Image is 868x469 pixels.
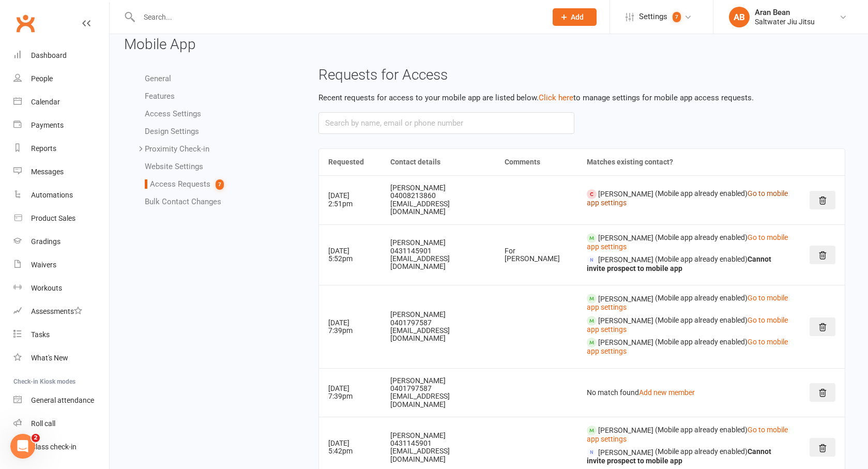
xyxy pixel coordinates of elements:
[31,237,60,246] div: Gradings
[381,149,495,175] th: Contact details
[31,74,53,83] div: People
[318,112,574,134] input: Search by name, email or phone number
[145,162,203,171] a: Website Settings
[31,396,94,404] div: General attendance
[319,149,380,175] th: Requested
[13,67,109,90] a: People
[31,98,60,106] div: Calendar
[495,149,577,175] th: Comments
[673,12,681,22] span: 7
[13,184,109,207] a: Automations
[381,224,495,285] td: [PERSON_NAME]
[390,385,486,392] div: 0401797587
[145,197,221,206] a: Bulk Contact Changes
[390,392,486,409] div: [EMAIL_ADDRESS][DOMAIN_NAME]
[31,307,82,315] div: Assessments
[13,44,109,67] a: Dashboard
[381,368,495,417] td: [PERSON_NAME]
[31,144,56,153] div: Reports
[145,109,201,118] a: Access Settings
[587,294,788,312] a: Go to mobile app settings
[639,388,695,397] a: Add new member
[655,316,748,324] span: (Mobile app already enabled)
[655,338,748,346] span: (Mobile app already enabled)
[598,338,653,346] span: [PERSON_NAME]
[13,412,109,435] a: Roll call
[598,294,653,302] span: [PERSON_NAME]
[598,448,653,456] span: [PERSON_NAME]
[319,175,380,224] td: [DATE] 2:51pm
[31,284,62,292] div: Workouts
[598,233,653,241] span: [PERSON_NAME]
[13,137,109,160] a: Reports
[390,255,486,271] div: [EMAIL_ADDRESS][DOMAIN_NAME]
[13,253,109,277] a: Waivers
[655,294,748,302] span: (Mobile app already enabled)
[124,37,854,53] h3: Mobile App
[319,285,380,368] td: [DATE] 7:39pm
[13,207,109,230] a: Product Sales
[495,224,577,285] td: For [PERSON_NAME]
[381,175,495,224] td: [PERSON_NAME]
[216,179,224,190] span: 7
[136,10,539,24] input: Search...
[598,255,653,264] span: [PERSON_NAME]
[598,189,653,198] span: [PERSON_NAME]
[32,434,40,442] span: 2
[571,13,584,21] span: Add
[31,51,67,59] div: Dashboard
[318,67,845,83] h3: Requests for Access
[31,354,68,362] div: What's New
[655,233,748,241] span: (Mobile app already enabled)
[587,255,771,273] strong: Cannot invite prospect to mobile app
[13,230,109,253] a: Gradings
[729,7,750,27] div: AB
[587,338,788,355] a: Go to mobile app settings
[31,214,75,222] div: Product Sales
[12,10,38,36] a: Clubworx
[390,447,486,463] div: [EMAIL_ADDRESS][DOMAIN_NAME]
[31,419,55,428] div: Roll call
[539,92,573,104] button: Click here
[587,316,788,334] a: Go to mobile app settings
[390,327,486,343] div: [EMAIL_ADDRESS][DOMAIN_NAME]
[13,277,109,300] a: Workouts
[145,92,175,101] a: Features
[755,8,815,17] div: Aran Bean
[13,435,109,459] a: Class kiosk mode
[13,389,109,412] a: General attendance kiosk mode
[390,319,486,327] div: 0401797587
[31,191,73,199] div: Automations
[319,368,380,417] td: [DATE] 7:39pm
[553,8,597,26] button: Add
[31,121,64,129] div: Payments
[577,149,800,175] th: Matches existing contact?
[13,346,109,370] a: What's New
[655,448,748,456] span: (Mobile app already enabled)
[639,5,667,28] span: Settings
[145,179,224,189] a: Access Requests
[13,300,109,323] a: Assessments
[655,426,748,434] span: (Mobile app already enabled)
[145,74,171,83] a: General
[13,114,109,137] a: Payments
[598,426,653,434] span: [PERSON_NAME]
[10,434,35,459] iframe: Intercom live chat
[13,323,109,346] a: Tasks
[319,224,380,285] td: [DATE] 5:52pm
[145,144,209,154] a: Proximity Check-in
[390,192,486,200] div: 04008213860
[13,160,109,184] a: Messages
[587,389,791,397] div: No match found
[755,17,815,26] div: Saltwater Jiu Jitsu
[587,448,771,465] strong: Cannot invite prospect to mobile app
[145,127,199,136] a: Design Settings
[381,285,495,368] td: [PERSON_NAME]
[655,189,748,198] span: (Mobile app already enabled)
[655,255,748,263] span: (Mobile app already enabled)
[318,92,845,104] p: Recent requests for access to your mobile app are listed below. to manage settings for mobile app...
[587,233,788,251] a: Go to mobile app settings
[31,443,77,451] div: Class check-in
[598,316,653,325] span: [PERSON_NAME]
[390,440,486,447] div: 0431145901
